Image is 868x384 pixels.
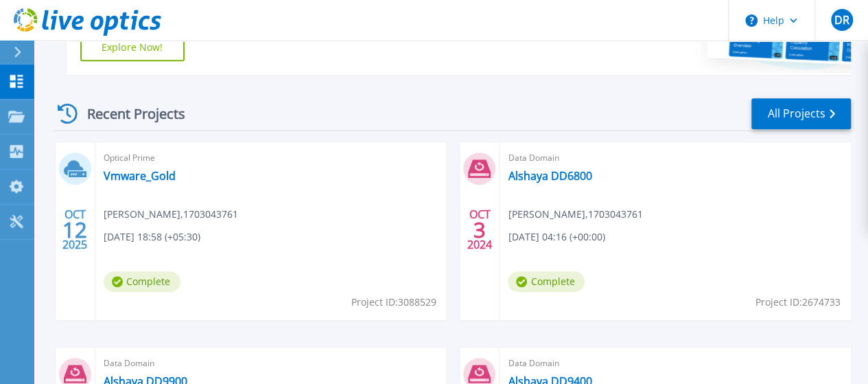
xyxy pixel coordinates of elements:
span: Data Domain [508,150,843,166]
span: Data Domain [508,356,843,371]
div: OCT 2025 [62,205,88,255]
span: Optical Prime [104,150,438,166]
a: Alshaya DD6800 [508,169,591,183]
div: OCT 2024 [467,205,493,255]
span: Complete [104,271,180,292]
span: Project ID: 3088529 [351,295,436,310]
span: [DATE] 18:58 (+05:30) [104,229,200,245]
span: 12 [62,224,87,236]
div: Recent Projects [53,97,204,131]
span: 3 [473,224,486,236]
span: Project ID: 2674733 [755,295,841,310]
a: Vmware_Gold [104,169,176,183]
span: Data Domain [104,356,438,371]
span: DR [834,14,849,25]
a: All Projects [751,98,851,129]
span: [PERSON_NAME] , 1703043761 [508,207,642,222]
span: [PERSON_NAME] , 1703043761 [104,207,238,222]
a: Explore Now! [80,34,185,61]
span: Complete [508,271,585,292]
span: [DATE] 04:16 (+00:00) [508,229,605,245]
